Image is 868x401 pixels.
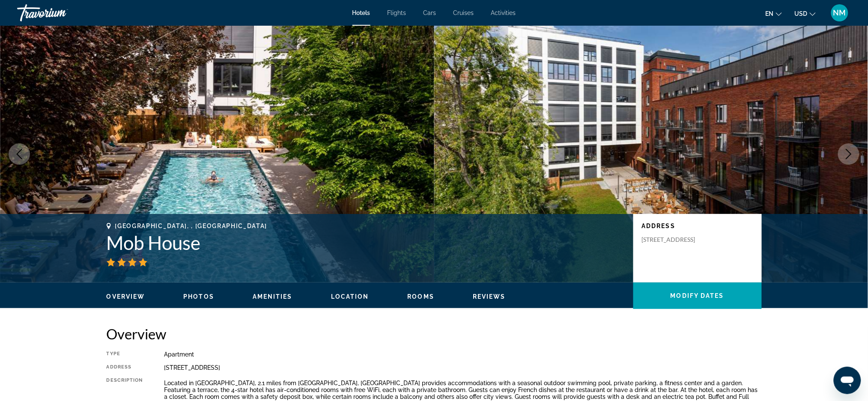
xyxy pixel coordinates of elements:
[795,10,808,17] span: USD
[633,282,762,309] button: Modify Dates
[642,223,753,229] p: Address
[9,143,30,165] button: Previous image
[766,10,774,17] span: en
[107,293,145,300] button: Overview
[473,293,506,300] span: Reviews
[331,293,369,300] span: Location
[473,293,506,300] button: Reviews
[183,293,214,300] span: Photos
[829,4,851,22] button: User Menu
[408,293,435,300] span: Rooms
[253,293,292,300] span: Amenities
[795,7,816,20] button: Change currency
[408,293,435,300] button: Rooms
[491,9,516,16] a: Activities
[253,293,292,300] button: Amenities
[107,232,625,254] h1: Mob House
[838,143,859,165] button: Next image
[424,9,436,16] a: Cars
[164,364,762,371] div: [STREET_ADDRESS]
[107,325,762,342] h2: Overview
[766,7,782,20] button: Change language
[833,9,846,17] span: NM
[17,2,103,24] a: Travorium
[352,9,370,16] a: Hotels
[642,236,710,244] p: [STREET_ADDRESS]
[115,223,268,229] span: [GEOGRAPHIC_DATA], , [GEOGRAPHIC_DATA]
[331,293,369,300] button: Location
[183,293,214,300] button: Photos
[453,9,474,16] a: Cruises
[388,9,406,16] a: Flights
[834,367,861,394] iframe: Кнопка запуска окна обмена сообщениями
[107,364,143,371] div: Address
[107,293,145,300] span: Overview
[107,351,143,358] div: Type
[671,292,724,299] span: Modify Dates
[164,351,762,358] div: Apartment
